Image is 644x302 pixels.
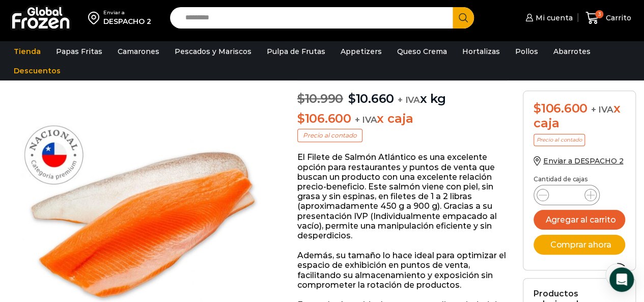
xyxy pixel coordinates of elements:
[543,156,623,166] span: Enviar a DESPACHO 2
[534,101,625,131] div: x caja
[557,188,576,202] input: Product quantity
[603,13,631,23] span: Carrito
[51,42,107,61] a: Papas Fritas
[297,152,508,240] p: El Filete de Salmón Atlántico es una excelente opción para restaurantes y puntos de venta que bus...
[595,10,603,18] span: 3
[534,235,625,255] button: Comprar ahora
[583,6,634,30] a: 3 Carrito
[297,91,305,106] span: $
[523,8,573,28] a: Mi cuenta
[354,115,377,125] span: + IVA
[262,42,330,61] a: Pulpa de Frutas
[103,9,151,16] div: Enviar a
[297,91,343,106] bdi: 10.990
[297,111,351,126] bdi: 106.600
[548,42,596,61] a: Abarrotes
[297,81,508,106] p: x kg
[9,61,66,80] a: Descuentos
[534,210,625,230] button: Agregar al carrito
[297,111,305,126] span: $
[534,101,541,116] span: $
[591,104,613,115] span: + IVA
[534,134,585,146] p: Precio al contado
[348,91,394,106] bdi: 10.660
[297,112,508,126] p: x caja
[103,16,151,26] div: DESPACHO 2
[348,91,356,106] span: $
[392,42,452,61] a: Queso Crema
[510,42,543,61] a: Pollos
[533,13,573,23] span: Mi cuenta
[297,129,362,142] p: Precio al contado
[453,7,474,29] button: Search button
[534,176,625,183] p: Cantidad de cajas
[170,42,257,61] a: Pescados y Mariscos
[335,42,387,61] a: Appetizers
[113,42,164,61] a: Camarones
[609,267,634,292] div: Open Intercom Messenger
[534,156,623,166] a: Enviar a DESPACHO 2
[534,101,587,116] bdi: 106.600
[297,251,508,290] p: Además, su tamaño lo hace ideal para optimizar el espacio de exhibición en puntos de venta, facil...
[88,9,103,26] img: address-field-icon.svg
[9,42,46,61] a: Tienda
[398,95,420,105] span: + IVA
[457,42,505,61] a: Hortalizas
